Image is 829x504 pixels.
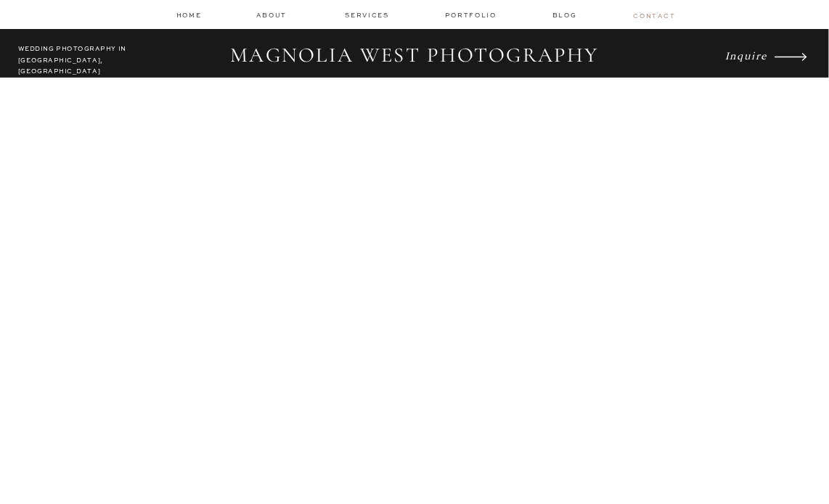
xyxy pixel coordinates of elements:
[445,10,499,20] a: Portfolio
[256,10,291,20] a: about
[725,46,771,65] a: Inquire
[221,43,608,69] h2: MAGNOLIA WEST PHOTOGRAPHY
[552,10,580,20] a: Blog
[176,10,203,19] a: home
[18,44,140,69] h2: WEDDING PHOTOGRAPHY IN [GEOGRAPHIC_DATA], [GEOGRAPHIC_DATA]
[126,351,704,400] i: Timeless Images & an Unparalleled Experience
[725,49,767,62] i: Inquire
[150,421,680,449] h1: Los Angeles Wedding Photographer
[634,11,674,19] a: contact
[345,10,391,19] a: services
